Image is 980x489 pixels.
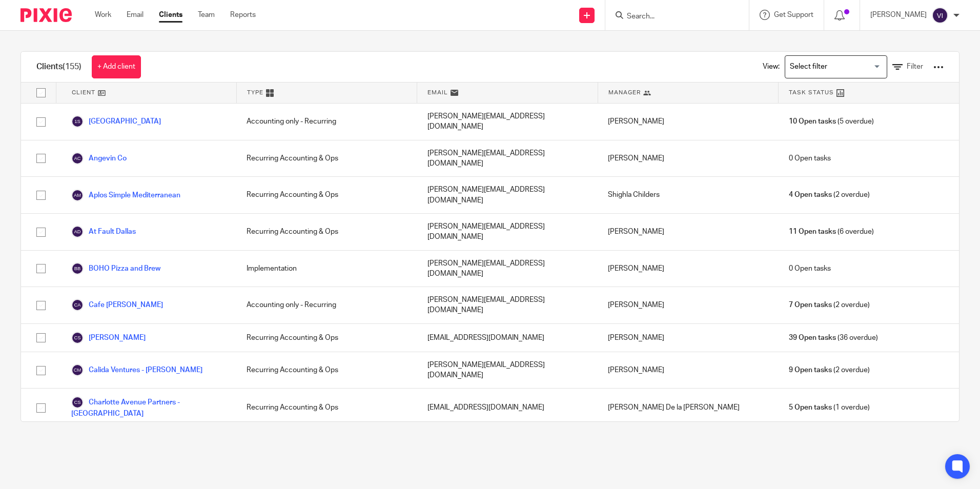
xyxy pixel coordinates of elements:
div: Accounting only - Recurring [236,287,417,323]
a: Clients [159,10,182,20]
div: Recurring Accounting & Ops [236,324,417,352]
span: (1 overdue) [789,402,870,413]
span: 9 Open tasks [789,365,832,375]
div: [EMAIL_ADDRESS][DOMAIN_NAME] [417,389,598,426]
img: svg%3E [71,189,84,201]
span: Get Support [774,11,813,18]
div: Search for option [785,55,887,78]
span: (5 overdue) [789,116,874,127]
div: [PERSON_NAME][EMAIL_ADDRESS][DOMAIN_NAME] [417,177,598,213]
img: svg%3E [71,396,84,409]
div: [PERSON_NAME] [598,287,778,323]
div: Accounting only - Recurring [236,104,417,140]
a: [PERSON_NAME] [71,332,146,344]
span: (2 overdue) [789,190,870,200]
a: Cafe [PERSON_NAME] [71,299,163,311]
div: [PERSON_NAME] [598,140,778,177]
a: Work [95,10,111,20]
span: (6 overdue) [789,227,874,237]
div: [PERSON_NAME][EMAIL_ADDRESS][DOMAIN_NAME] [417,287,598,323]
div: Recurring Accounting & Ops [236,389,417,426]
div: View: [747,52,944,82]
a: Angevin Co [71,152,127,165]
span: Email [427,88,448,97]
a: Calida Ventures - [PERSON_NAME] [71,364,202,376]
span: 4 Open tasks [789,190,832,200]
span: 10 Open tasks [789,116,836,127]
a: + Add client [92,55,141,78]
img: svg%3E [932,7,948,24]
div: [PERSON_NAME][EMAIL_ADDRESS][DOMAIN_NAME] [417,140,598,177]
div: Shighla Childers [598,177,778,213]
img: svg%3E [71,299,84,311]
img: svg%3E [71,364,84,376]
input: Search for option [786,58,881,76]
p: [PERSON_NAME] [870,10,927,20]
img: svg%3E [71,332,84,344]
span: Manager [608,88,641,97]
img: Pixie [21,8,72,22]
a: Email [127,10,144,20]
div: [PERSON_NAME][EMAIL_ADDRESS][DOMAIN_NAME] [417,352,598,389]
a: At Fault Dallas [71,226,136,238]
a: [GEOGRAPHIC_DATA] [71,115,161,128]
img: svg%3E [71,262,84,275]
img: svg%3E [71,115,84,128]
input: Select all [31,83,51,103]
span: (2 overdue) [789,365,870,375]
div: Recurring Accounting & Ops [236,214,417,250]
div: Implementation [236,251,417,287]
a: Reports [230,10,256,20]
span: Task Status [789,88,834,97]
div: [PERSON_NAME] [598,251,778,287]
img: svg%3E [71,226,84,238]
div: [PERSON_NAME] De la [PERSON_NAME] [598,389,778,426]
div: Recurring Accounting & Ops [236,352,417,389]
span: 39 Open tasks [789,333,836,343]
span: (36 overdue) [789,333,878,343]
div: [PERSON_NAME] [598,324,778,352]
div: [EMAIL_ADDRESS][DOMAIN_NAME] [417,324,598,352]
span: Type [247,88,263,97]
div: [PERSON_NAME][EMAIL_ADDRESS][DOMAIN_NAME] [417,104,598,140]
span: 0 Open tasks [789,263,831,274]
div: [PERSON_NAME][EMAIL_ADDRESS][DOMAIN_NAME] [417,251,598,287]
span: 5 Open tasks [789,402,832,413]
div: [PERSON_NAME] [598,214,778,250]
div: Recurring Accounting & Ops [236,177,417,213]
div: [PERSON_NAME] [598,104,778,140]
div: Recurring Accounting & Ops [236,140,417,177]
span: 11 Open tasks [789,227,836,237]
img: svg%3E [71,152,84,165]
a: Team [198,10,215,20]
a: Aplos Simple Mediterranean [71,189,180,201]
a: Charlotte Avenue Partners - [GEOGRAPHIC_DATA] [71,396,226,419]
span: Client [72,88,95,97]
span: (2 overdue) [789,300,870,310]
span: 0 Open tasks [789,153,831,164]
span: (155) [63,63,81,71]
h1: Clients [36,62,81,72]
a: BOHO Pizza and Brew [71,262,160,275]
span: Filter [907,63,923,70]
div: [PERSON_NAME] [598,352,778,389]
input: Search [626,12,718,22]
span: 7 Open tasks [789,300,832,310]
div: [PERSON_NAME][EMAIL_ADDRESS][DOMAIN_NAME] [417,214,598,250]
